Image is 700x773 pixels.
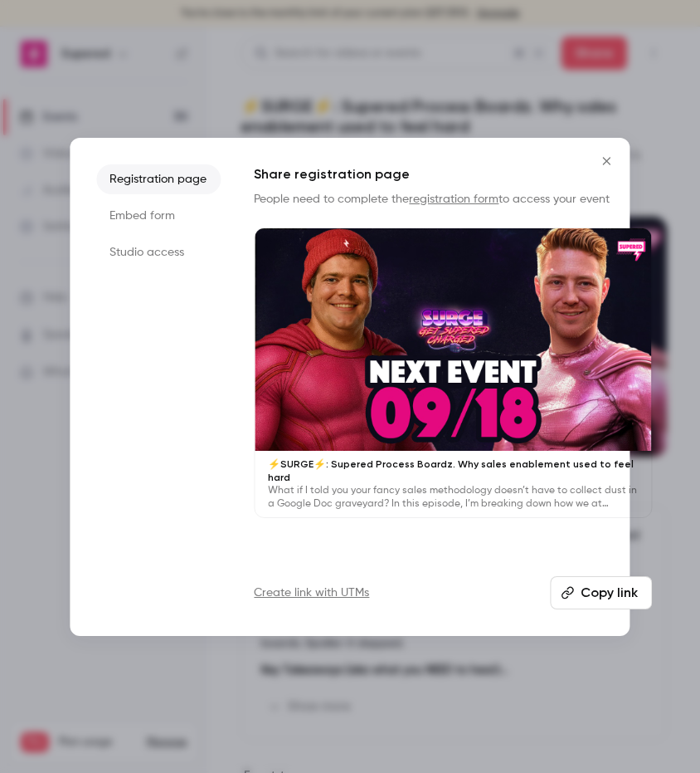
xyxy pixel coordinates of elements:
h1: Share registration page [254,164,652,184]
li: Embed form [96,201,221,231]
a: ⚡️SURGE⚡️: Supered Process Boardz. Why sales enablement used to feel hardWhat if I told you your ... [254,227,652,519]
a: Create link with UTMs [254,585,369,601]
button: Copy link [550,576,652,609]
p: What if I told you your fancy sales methodology doesn’t have to collect dust in a Google Doc grav... [268,484,638,511]
button: Close [591,144,624,178]
li: Registration page [96,164,221,194]
li: Studio access [96,237,221,267]
p: ⚡️SURGE⚡️: Supered Process Boardz. Why sales enablement used to feel hard [268,457,638,484]
p: People need to complete the to access your event [254,191,652,208]
a: registration form [409,193,498,205]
